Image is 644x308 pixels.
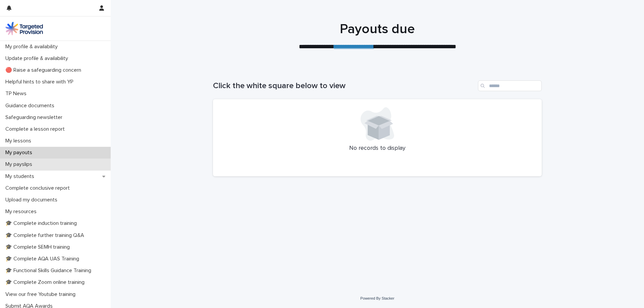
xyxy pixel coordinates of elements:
[213,81,475,91] h1: Click the white square below to view
[3,244,75,250] p: 🎓 Complete SEMH training
[3,79,79,85] p: Helpful hints to share with YP
[3,208,42,215] p: My resources
[3,220,82,227] p: 🎓 Complete induction training
[360,296,394,300] a: Powered By Stacker
[3,232,90,239] p: 🎓 Complete further training Q&A
[3,138,37,144] p: My lessons
[3,291,81,298] p: View our free Youtube training
[3,90,32,97] p: TP News
[478,80,542,91] input: Search
[3,149,38,156] p: My payouts
[3,67,87,73] p: 🔴 Raise a safeguarding concern
[213,21,542,37] h1: Payouts due
[3,55,73,62] p: Update profile & availability
[3,185,75,191] p: Complete conclusive report
[3,114,68,121] p: Safeguarding newsletter
[3,197,63,203] p: Upload my documents
[3,173,40,180] p: My students
[3,126,70,132] p: Complete a lesson report
[3,256,85,262] p: 🎓 Complete AQA UAS Training
[221,145,534,152] p: No records to display
[3,103,60,109] p: Guidance documents
[3,161,38,168] p: My payslips
[5,22,43,35] img: M5nRWzHhSzIhMunXDL62
[3,267,97,274] p: 🎓 Functional Skills Guidance Training
[3,279,90,286] p: 🎓 Complete Zoom online training
[3,44,63,50] p: My profile & availability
